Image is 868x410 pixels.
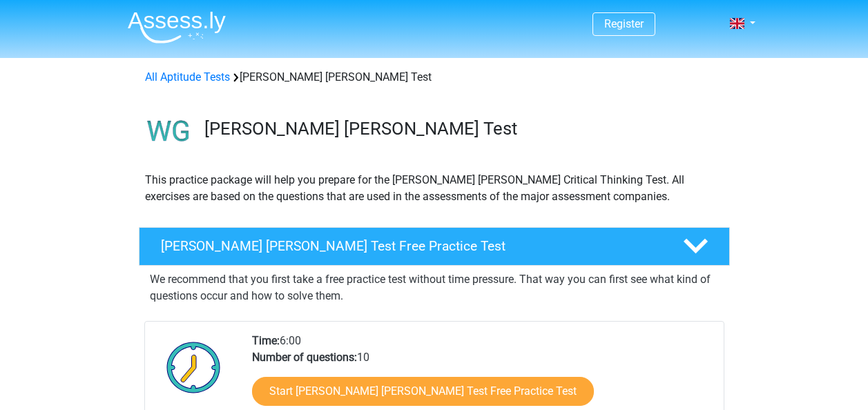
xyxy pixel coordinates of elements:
a: Register [604,17,644,30]
p: This practice package will help you prepare for the [PERSON_NAME] [PERSON_NAME] Critical Thinking... [145,172,724,205]
a: All Aptitude Tests [145,70,230,84]
img: watson glaser test [139,102,198,161]
img: Clock [159,333,229,402]
div: [PERSON_NAME] [PERSON_NAME] Test [139,69,729,86]
h3: [PERSON_NAME] [PERSON_NAME] Test [204,118,719,139]
b: Time: [252,334,280,347]
h4: [PERSON_NAME] [PERSON_NAME] Test Free Practice Test [161,238,661,254]
b: Number of questions: [252,351,357,364]
a: [PERSON_NAME] [PERSON_NAME] Test Free Practice Test [133,227,735,266]
p: We recommend that you first take a free practice test without time pressure. That way you can fir... [150,271,719,304]
a: Start [PERSON_NAME] [PERSON_NAME] Test Free Practice Test [252,377,594,406]
img: Assessly [128,11,226,43]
